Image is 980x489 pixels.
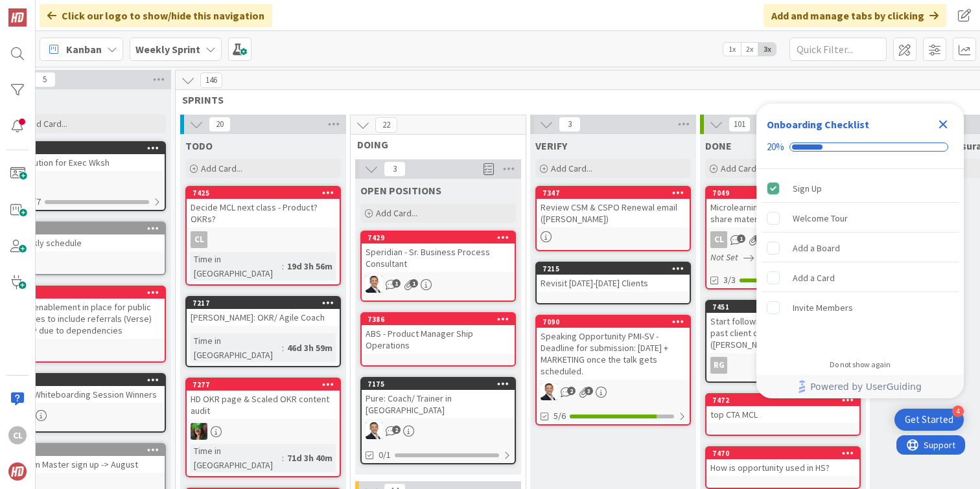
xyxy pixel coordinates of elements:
[754,234,763,243] span: 1
[135,43,200,56] b: Weekly Sprint
[12,287,165,339] div: 5525Text enablement in place for public classes to include referrals (Verse) Delay due to depende...
[712,449,859,458] div: 7470
[763,375,957,398] a: Powered by UserGuiding
[187,187,340,199] div: 7425
[705,300,861,383] a: 7451Start following up on [PERSON_NAME] past client outreach ([PERSON_NAME])RG
[12,374,165,403] div: 6332Pick Whiteboarding Session Winners
[12,299,165,339] div: Text enablement in place for public classes to include referrals (Verse) Delay due to dependencies
[710,251,738,263] i: Not Set
[392,426,401,434] span: 2
[710,357,727,374] div: RG
[541,383,557,400] img: SL
[282,451,284,465] span: :
[10,222,166,275] a: 5982Weekly schedule
[706,448,859,476] div: 7470How is opportunity used in HS?
[362,232,515,244] div: 7429
[762,264,959,292] div: Add a Card is incomplete.
[8,8,27,27] img: Visit kanbanzone.com
[191,252,282,280] div: Time in [GEOGRAPHIC_DATA]
[357,138,509,151] span: DOING
[362,378,515,390] div: 7175
[192,188,340,198] div: 7425
[894,409,964,431] div: Open Get Started checklist, remaining modules: 4
[721,163,762,174] span: Add Card...
[737,234,745,243] span: 1
[191,231,207,248] div: CL
[366,276,382,293] img: SL
[762,204,959,233] div: Welcome Tour is incomplete.
[8,426,27,444] div: CL
[362,325,515,354] div: ABS - Product Manager Ship Operations
[542,317,690,326] div: 7090
[705,446,861,489] a: 7470How is opportunity used in HS?
[282,259,284,273] span: :
[537,383,690,400] div: SL
[952,405,964,417] div: 4
[362,276,515,293] div: SL
[705,139,732,152] span: DONE
[187,199,340,227] div: Decide MCL next class - Product? OKRs?
[706,357,859,374] div: RG
[535,315,691,426] a: 7090Speaking Opportunity PMI-SV - Deadline for submission: [DATE] + MARKETING once the talk gets ...
[705,186,861,290] a: 7049Microlearning marketing DUE [DATE] share materials with [PERSON_NAME]CLNot Set[DATE]3/3
[12,154,165,171] div: Execution for Exec Wksh
[712,396,859,405] div: 7472
[535,262,691,304] a: 7215Revisit [DATE]-[DATE] Clients
[201,163,242,174] span: Add Card...
[712,188,859,198] div: 7049
[706,301,859,313] div: 7451
[706,301,859,353] div: 7451Start following up on [PERSON_NAME] past client outreach ([PERSON_NAME])
[705,393,861,436] a: 7472top CTA MCL
[756,169,964,351] div: Checklist items
[187,309,340,326] div: [PERSON_NAME]: OKR/ Agile Coach
[12,374,165,386] div: 6332
[187,187,340,227] div: 7425Decide MCL next class - Product? OKRs?
[551,163,592,174] span: Add Card...
[367,380,515,389] div: 7175
[554,409,566,423] span: 5/6
[793,210,848,226] div: Welcome Tour
[12,444,165,456] div: 919
[17,376,165,385] div: 6332
[756,375,964,398] div: Footer
[12,223,165,234] div: 5982
[706,187,859,227] div: 7049Microlearning marketing DUE [DATE] share materials with [PERSON_NAME]
[362,313,515,354] div: 7386ABS - Product Manager Ship Operations
[706,459,859,476] div: How is opportunity used in HS?
[537,187,690,199] div: 7347
[793,240,840,256] div: Add a Board
[192,299,340,308] div: 7217
[762,174,959,203] div: Sign Up is complete.
[710,231,727,248] div: CL
[362,232,515,272] div: 7429Speridian - Sr. Business Process Consultant
[362,390,515,418] div: Pure: Coach/ Trainer in [GEOGRAPHIC_DATA]
[12,142,165,154] div: 6661
[360,377,516,464] a: 7175Pure: Coach/ Trainer in [GEOGRAPHIC_DATA]SL0/1
[8,462,27,481] img: avatar
[537,187,690,227] div: 7347Review CSM & CSPO Renewal email ([PERSON_NAME])
[706,394,859,423] div: 7472top CTA MCL
[12,287,165,299] div: 5525
[706,313,859,353] div: Start following up on [PERSON_NAME] past client outreach ([PERSON_NAME])
[360,231,516,302] a: 7429Speridian - Sr. Business Process ConsultantSL
[26,118,67,130] span: Add Card...
[366,422,382,439] img: SL
[187,297,340,326] div: 7217[PERSON_NAME]: OKR/ Agile Coach
[185,296,341,367] a: 7217[PERSON_NAME]: OKR/ Agile CoachTime in [GEOGRAPHIC_DATA]:46d 3h 59m
[12,386,165,403] div: Pick Whiteboarding Session Winners
[185,378,341,477] a: 7277HD OKR page & Scaled OKR content auditSLTime in [GEOGRAPHIC_DATA]:71d 3h 40m
[66,41,102,57] span: Kanban
[762,234,959,262] div: Add a Board is incomplete.
[537,199,690,227] div: Review CSM & CSPO Renewal email ([PERSON_NAME])
[360,312,516,367] a: 7386ABS - Product Manager Ship Operations
[706,199,859,227] div: Microlearning marketing DUE [DATE] share materials with [PERSON_NAME]
[542,264,690,273] div: 7215
[27,2,59,17] span: Support
[741,43,758,56] span: 2x
[10,286,166,363] a: 5525Text enablement in place for public classes to include referrals (Verse) Delay due to depende...
[379,448,391,462] span: 0/1
[537,316,690,380] div: 7090Speaking Opportunity PMI-SV - Deadline for submission: [DATE] + MARKETING once the talk gets ...
[537,328,690,380] div: Speaking Opportunity PMI-SV - Deadline for submission: [DATE] + MARKETING once the talk gets sche...
[376,207,417,219] span: Add Card...
[10,373,166,433] a: 6332Pick Whiteboarding Session Winners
